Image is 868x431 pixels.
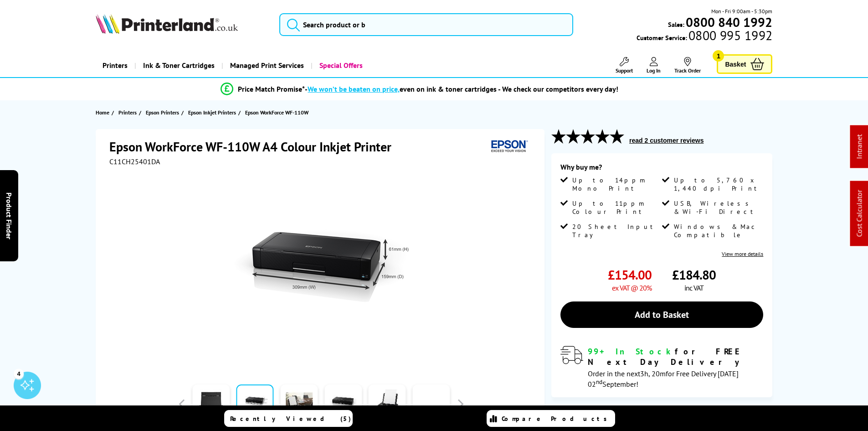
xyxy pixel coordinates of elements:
span: Compare Products [502,415,612,423]
sup: nd [596,378,602,386]
span: Up to 14ppm Mono Print [572,176,660,192]
a: Epson Inkjet Printers [188,108,238,117]
span: We won’t be beaten on price, [308,84,400,93]
h1: Epson WorkForce WF-110W A4 Colour Inkjet Printer [109,138,401,155]
a: Managed Print Services [221,54,311,77]
div: for FREE Next Day Delivery [588,346,763,367]
span: Sales: [668,20,684,29]
li: modal_Promise [74,81,765,97]
a: Printers [118,108,139,117]
img: Thumbnail [232,184,411,363]
span: Up to 5,760 x 1,440 dpi Print [674,176,761,192]
span: £184.80 [672,266,716,283]
span: Epson Printers [146,108,179,117]
span: Mon - Fri 9:00am - 5:30pm [711,7,772,16]
div: modal_delivery [560,346,763,388]
a: Printers [96,54,134,77]
div: 4 [14,369,24,379]
span: Customer Service: [637,31,772,42]
a: Ink & Toner Cartridges [134,54,221,77]
span: Support [616,67,633,74]
a: Compare Products [487,410,615,427]
a: Special Offers [311,54,370,77]
a: Intranet [855,135,864,159]
span: C11CH25401DA [109,157,160,166]
span: USB, Wireless & Wi-Fi Direct [674,199,761,216]
span: 1 [713,50,724,62]
span: Ink & Toner Cartridges [143,54,215,77]
a: 0800 840 1992 [684,18,772,26]
input: Search product or b [279,13,573,36]
a: Add to Basket [560,301,763,328]
span: Windows & Mac Compatible [674,223,761,239]
div: Why buy me? [560,162,763,176]
a: Track Order [674,57,701,74]
span: 0800 995 1992 [687,31,772,40]
span: 20 Sheet Input Tray [572,223,660,239]
a: Recently Viewed (5) [224,410,353,427]
span: Epson Inkjet Printers [188,108,236,117]
span: Order in the next for Free Delivery [DATE] 02 September! [588,369,739,389]
a: Basket 1 [717,54,772,74]
span: £154.00 [608,266,652,283]
span: 3h, 20m [640,369,666,378]
span: Product Finder [5,192,14,239]
span: Log In [647,67,661,74]
a: Epson Printers [146,108,181,117]
img: Epson [488,138,529,155]
a: Support [616,57,633,74]
span: Price Match Promise* [238,84,305,93]
span: Up to 11ppm Colour Print [572,199,660,216]
span: ex VAT @ 20% [612,283,652,292]
span: Home [96,108,109,117]
span: Epson WorkForce WF-110W [245,109,308,116]
a: View more details [722,250,763,257]
a: Cost Calculator [855,190,864,237]
span: inc VAT [684,283,704,292]
a: Log In [647,57,661,74]
span: Basket [725,58,746,70]
span: Printers [118,108,137,117]
img: Printerland Logo [96,14,238,34]
div: - even on ink & toner cartridges - We check our competitors every day! [305,84,618,93]
button: read 2 customer reviews [627,136,706,145]
a: Printerland Logo [96,14,268,36]
span: 99+ In Stock [588,346,675,357]
a: Home [96,108,112,117]
span: Recently Viewed (5) [230,415,351,423]
b: 0800 840 1992 [686,14,772,31]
